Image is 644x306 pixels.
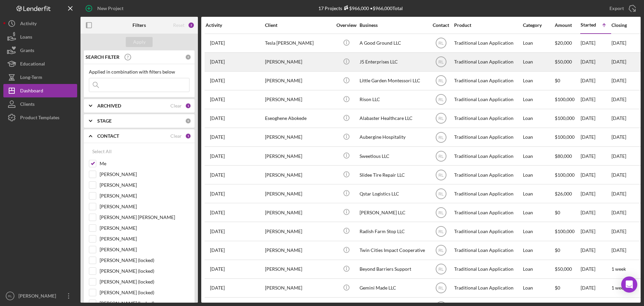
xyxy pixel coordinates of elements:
[334,23,359,28] div: Overview
[265,260,332,278] div: [PERSON_NAME]
[210,229,225,234] time: 2025-08-27 13:50
[3,289,77,303] button: RL[PERSON_NAME]
[581,53,611,71] div: [DATE]
[555,191,572,196] span: $26,000
[133,37,146,47] div: Apply
[523,128,554,146] div: Loan
[210,248,225,253] time: 2025-08-20 16:25
[523,23,554,28] div: Category
[360,166,427,184] div: Slidee Tire Repair LLC
[185,54,191,60] div: 0
[555,96,575,102] span: $100,000
[523,204,554,221] div: Loan
[454,23,521,28] div: Product
[611,210,626,215] time: [DATE]
[438,135,444,140] text: RL
[611,153,626,159] time: [DATE]
[454,279,521,297] div: Traditional Loan Application
[454,242,521,259] div: Traditional Loan Application
[523,91,554,108] div: Loan
[360,23,427,28] div: Business
[611,115,626,121] time: [DATE]
[555,53,580,71] div: $50,000
[20,97,35,113] div: Clients
[360,260,427,278] div: Beyond Barriers Support
[581,260,611,278] div: [DATE]
[581,185,611,203] div: [DATE]
[20,57,45,72] div: Educational
[210,116,225,121] time: 2025-06-26 07:27
[454,222,521,240] div: Traditional Loan Application
[100,289,190,296] label: [PERSON_NAME] (locked)
[555,285,560,291] span: $0
[210,97,225,102] time: 2025-07-25 14:16
[265,185,332,203] div: [PERSON_NAME]
[438,191,444,196] text: RL
[210,266,225,272] time: 2025-08-18 23:36
[3,44,77,57] button: Grants
[581,166,611,184] div: [DATE]
[611,134,626,140] time: [DATE]
[438,286,444,291] text: RL
[20,71,42,86] div: Long-Term
[438,60,444,64] text: RL
[210,59,225,64] time: 2025-08-08 14:33
[360,242,427,259] div: Twin Cities Impact Cooperative
[170,103,182,108] div: Clear
[611,191,626,196] time: [DATE]
[132,23,146,28] b: Filters
[523,166,554,184] div: Loan
[3,97,77,111] button: Clients
[265,279,332,297] div: [PERSON_NAME]
[438,154,444,159] text: RL
[318,5,403,11] div: 17 Projects • $966,000 Total
[265,91,332,108] div: [PERSON_NAME]
[454,91,521,108] div: Traditional Loan Application
[454,147,521,165] div: Traditional Loan Application
[523,147,554,165] div: Loan
[20,17,37,32] div: Activity
[185,103,191,109] div: 1
[210,134,225,140] time: 2025-07-07 17:34
[454,128,521,146] div: Traditional Loan Application
[581,222,611,240] div: [DATE]
[126,37,153,47] button: Apply
[523,34,554,52] div: Loan
[86,54,119,60] b: SEARCH FILTER
[360,34,427,52] div: A Good Ground LLC
[100,235,190,242] label: [PERSON_NAME]
[523,222,554,240] div: Loan
[20,44,34,59] div: Grants
[555,40,572,46] span: $20,000
[8,294,12,298] text: RL
[265,204,332,221] div: [PERSON_NAME]
[523,110,554,127] div: Loan
[92,145,112,158] div: Select All
[555,153,572,159] span: $80,000
[581,72,611,90] div: [DATE]
[3,71,77,84] button: Long-Term
[100,246,190,253] label: [PERSON_NAME]
[611,96,626,102] time: [DATE]
[555,23,580,28] div: Amount
[555,172,575,178] span: $100,000
[581,242,611,259] div: [DATE]
[360,72,427,90] div: Little Garden Montessori LLC
[523,185,554,203] div: Loan
[206,23,264,28] div: Activity
[603,2,641,15] button: Export
[360,185,427,203] div: Qstar Logistics LLC
[97,133,119,139] b: CONTACT
[611,266,626,272] time: 1 week
[100,278,190,285] label: [PERSON_NAME] (locked)
[265,53,332,71] div: [PERSON_NAME]
[438,173,444,177] text: RL
[581,34,611,52] div: [DATE]
[3,17,77,30] button: Activity
[611,228,626,234] time: [DATE]
[360,53,427,71] div: J5 Enterprises LLC
[97,2,123,15] div: New Project
[581,22,596,28] div: Started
